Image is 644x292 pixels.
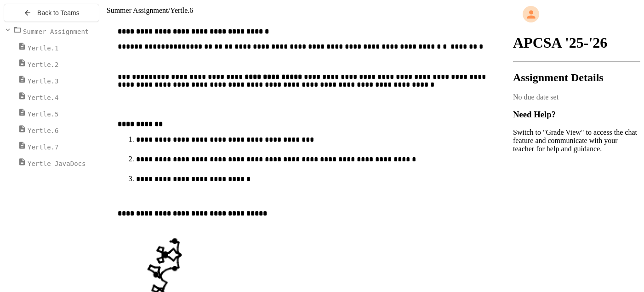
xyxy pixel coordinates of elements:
[28,127,58,134] span: Yertle.6
[513,34,640,51] h1: APCSA '25-'26
[28,94,58,101] span: Yertle.4
[28,61,58,68] span: Yertle.2
[170,6,193,14] span: Yertle.6
[28,44,58,52] span: Yertle.1
[28,110,58,118] span: Yertle.5
[28,77,58,85] span: Yertle.3
[107,6,168,14] span: Summer Assignment
[513,72,640,84] h2: Assignment Details
[513,128,640,153] p: Switch to "Grade View" to access the chat feature and communicate with your teacher for help and ...
[23,28,89,35] span: Summer Assignment
[168,6,170,14] span: /
[513,4,640,25] div: My Account
[4,4,99,22] button: Back to Teams
[37,9,80,17] span: Back to Teams
[28,143,58,151] span: Yertle.7
[28,160,85,167] span: Yertle JavaDocs
[513,93,640,101] div: No due date set
[513,110,640,120] h3: Need Help?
